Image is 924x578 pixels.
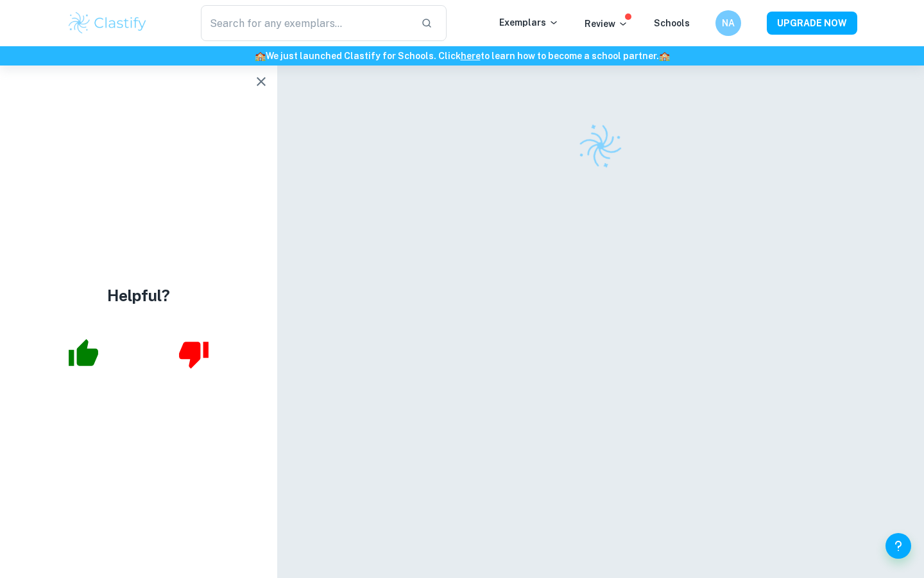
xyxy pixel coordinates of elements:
a: here [461,51,481,61]
span: 🏫 [255,51,266,61]
button: Help and Feedback [886,533,911,559]
a: Schools [654,18,690,28]
input: Search for any exemplars... [201,5,411,41]
p: Review [585,17,628,31]
h6: We just launched Clastify for Schools. Click to learn how to become a school partner. [3,49,921,63]
span: 🏫 [659,51,670,61]
p: Exemplars [499,15,559,30]
button: UPGRADE NOW [767,12,857,35]
h6: NA [721,16,736,30]
button: NA [715,10,741,36]
img: Clastify logo [571,116,630,175]
h4: Helpful? [107,284,170,307]
img: Clastify logo [67,10,148,36]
